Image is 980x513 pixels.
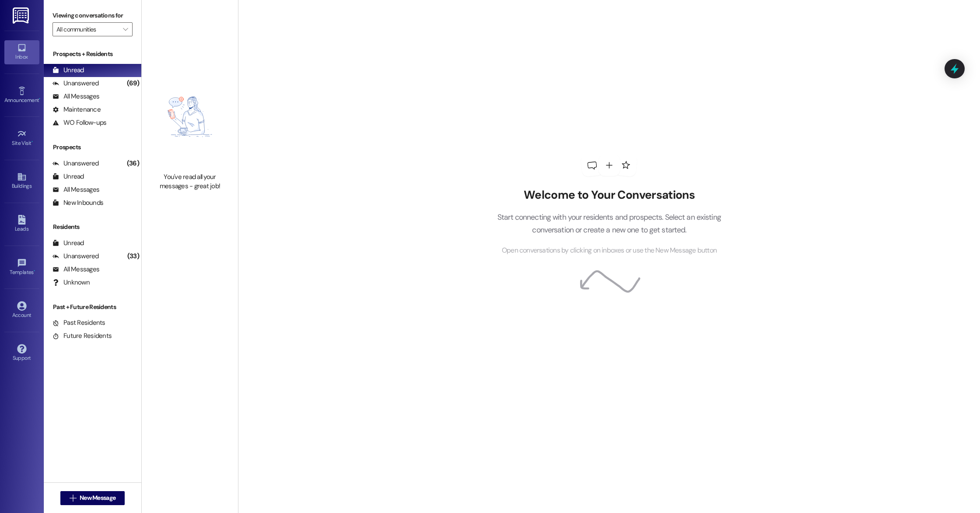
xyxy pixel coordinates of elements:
[125,249,141,263] div: (33)
[151,65,228,168] img: empty-state
[4,212,39,236] a: Leads
[484,188,734,202] h2: Welcome to Your Conversations
[52,118,106,127] div: WO Follow-ups
[4,169,39,193] a: Buildings
[151,172,228,191] div: You've read all your messages - great job!
[44,222,141,232] div: Residents
[34,268,35,274] span: •
[44,143,141,152] div: Prospects
[4,341,39,365] a: Support
[4,299,39,322] a: Account
[60,491,125,505] button: New Message
[70,495,76,502] i: 
[52,239,84,248] div: Unread
[125,77,141,90] div: (69)
[52,185,99,194] div: All Messages
[52,66,84,75] div: Unread
[52,92,99,101] div: All Messages
[44,49,141,59] div: Prospects + Residents
[56,22,119,36] input: All communities
[80,493,115,502] span: New Message
[4,256,39,279] a: Templates •
[502,245,717,256] span: Open conversations by clicking on inboxes or use the New Message button
[52,331,112,341] div: Future Residents
[39,96,40,102] span: •
[52,105,101,114] div: Maintenance
[123,26,128,33] i: 
[52,9,133,22] label: Viewing conversations for
[52,318,105,327] div: Past Residents
[52,159,99,168] div: Unanswered
[52,265,99,274] div: All Messages
[125,157,141,170] div: (36)
[484,211,734,236] p: Start connecting with your residents and prospects. Select an existing conversation or create a n...
[4,126,39,150] a: Site Visit •
[52,172,84,181] div: Unread
[4,40,39,64] a: Inbox
[52,79,99,88] div: Unanswered
[31,139,33,145] span: •
[52,278,90,287] div: Unknown
[52,198,103,207] div: New Inbounds
[13,7,31,24] img: ResiDesk Logo
[52,252,99,261] div: Unanswered
[44,302,141,312] div: Past + Future Residents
